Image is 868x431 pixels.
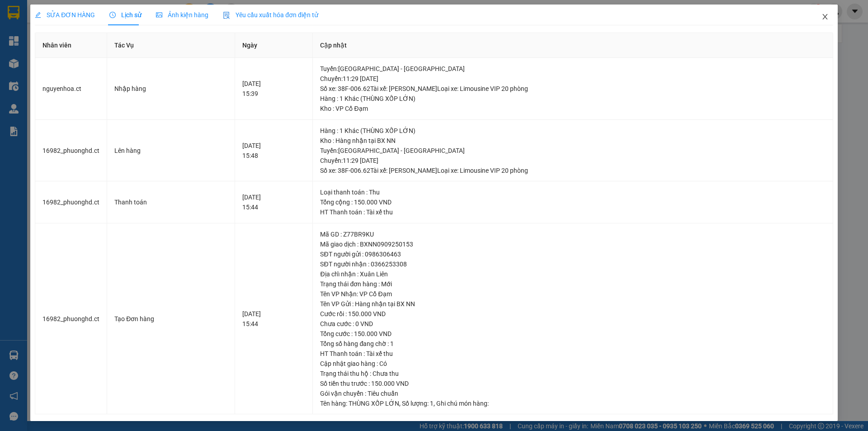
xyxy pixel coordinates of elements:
span: Yêu cầu xuất hóa đơn điện tử [223,11,318,19]
div: Lên hàng [114,146,227,156]
div: Nhập hàng [114,84,227,94]
th: Cập nhật [313,33,833,58]
button: Close [812,5,838,30]
th: Ngày [235,33,313,58]
div: Cập nhật giao hàng : Có [320,359,825,369]
div: Tổng số hàng đang chờ : 1 [320,339,825,349]
div: Tuyến : [GEOGRAPHIC_DATA] - [GEOGRAPHIC_DATA] Chuyến: 11:29 [DATE] Số xe: 38F-006.62 Tài xế: [PER... [320,146,825,175]
div: Tên VP Gửi : Hàng nhận tại BX NN [320,299,825,309]
span: close [821,13,829,20]
div: Hàng : 1 Khác (THÙNG XỐP LỚN) [320,94,825,104]
div: Tổng cước : 150.000 VND [320,329,825,339]
div: Tên hàng: , Số lượng: , Ghi chú món hàng: [320,398,825,408]
div: [DATE] 15:44 [242,309,306,329]
span: Lịch sử [109,11,142,19]
div: Trạng thái thu hộ : Chưa thu [320,369,825,379]
div: Cước rồi : 150.000 VND [320,309,825,319]
th: Tác Vụ [107,33,235,58]
div: [DATE] 15:48 [242,141,306,161]
span: 1 [430,400,434,407]
span: edit [35,12,41,18]
span: SỬA ĐƠN HÀNG [35,11,95,19]
div: Tuyến : [GEOGRAPHIC_DATA] - [GEOGRAPHIC_DATA] Chuyến: 11:29 [DATE] Số xe: 38F-006.62 Tài xế: [PER... [320,64,825,94]
div: Kho : VP Cổ Đạm [320,104,825,114]
div: Tổng cộng : 150.000 VND [320,197,825,207]
div: Mã GD : Z77BR9KU [320,229,825,239]
div: [DATE] 15:39 [242,79,306,99]
div: HT Thanh toán : Tài xế thu [320,349,825,359]
div: Hàng : 1 Khác (THÙNG XỐP LỚN) [320,126,825,136]
div: Tạo Đơn hàng [114,314,227,324]
td: 16982_phuonghd.ct [35,181,107,223]
span: clock-circle [109,12,116,18]
div: [DATE] 15:44 [242,192,306,212]
th: Nhân viên [35,33,107,58]
div: HT Thanh toán : Tài xế thu [320,207,825,217]
div: Mã giao dịch : BXNN0909250153 [320,239,825,249]
div: Loại thanh toán : Thu [320,187,825,197]
td: 16982_phuonghd.ct [35,120,107,182]
div: Chưa cước : 0 VND [320,319,825,329]
span: THÙNG XỐP LỚN [349,400,399,407]
div: Địa chỉ nhận : Xuân Liên [320,269,825,279]
span: Ảnh kiện hàng [156,11,208,19]
div: Trạng thái đơn hàng : Mới [320,279,825,289]
div: Số tiền thu trước : 150.000 VND [320,379,825,388]
td: 16982_phuonghd.ct [35,223,107,415]
span: picture [156,12,162,18]
div: Kho : Hàng nhận tại BX NN [320,136,825,146]
td: nguyenhoa.ct [35,58,107,120]
div: Gói vận chuyển : Tiêu chuẩn [320,388,825,398]
img: icon [223,12,230,19]
div: SĐT người gửi : 0986306463 [320,249,825,259]
div: SĐT người nhận : 0366253308 [320,259,825,269]
div: Thanh toán [114,197,227,207]
div: Tên VP Nhận: VP Cổ Đạm [320,289,825,299]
